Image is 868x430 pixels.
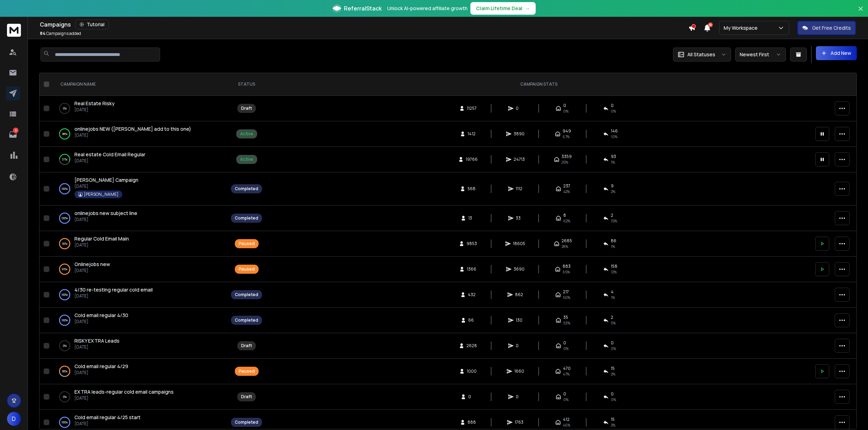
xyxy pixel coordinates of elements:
a: Cold email regular 4/25 start [74,414,140,421]
span: 1 % [611,159,615,165]
span: 2 [611,213,613,218]
span: 93 [611,154,616,159]
span: → [525,5,530,12]
span: 0% [563,397,569,402]
span: 0% [563,108,569,114]
span: 2 % [611,422,615,428]
div: Draft [241,106,252,111]
span: RISKY EXTRA Leads [74,337,120,344]
span: onlinejobs NEW ([PERSON_NAME] add to this one) [74,126,191,132]
span: 12 % [611,269,617,275]
div: Completed [235,186,258,192]
span: 35 [563,315,568,320]
span: 0 [563,103,566,108]
span: 4 [611,289,614,295]
span: 0 [563,391,566,397]
span: 432 [468,292,476,298]
span: 0% [611,397,616,402]
p: [DATE] [74,395,174,401]
span: 62 % [563,218,570,224]
p: 57 % [62,156,67,163]
p: 95 % [62,266,67,273]
div: Paused [239,368,255,374]
div: Active [240,131,253,137]
span: 28 % [562,244,568,249]
p: [DATE] [74,268,110,273]
p: 100 % [62,185,68,192]
div: Completed [235,317,258,323]
span: 18605 [513,241,525,246]
span: 15 [611,417,615,422]
span: 237 [563,183,570,189]
p: Campaigns added [40,31,81,36]
span: 8 [563,213,566,218]
p: Get Free Credits [812,24,851,31]
span: Cold email regular 4/29 [74,363,128,370]
p: 0 % [63,393,67,400]
span: 470 [563,366,571,371]
span: 47 % [563,371,570,377]
span: 1 % [611,295,615,300]
span: 0 [611,103,614,108]
th: CAMPAIGN STATS [266,73,811,96]
div: Completed [235,215,258,221]
span: 33 [516,215,523,221]
span: 9853 [466,241,477,246]
td: 0%Real Estate Risky[DATE] [52,96,227,121]
p: [DATE] [74,132,191,138]
div: Paused [239,266,255,272]
span: 883 [563,264,571,269]
span: 2685 [562,238,572,244]
span: 50 % [563,295,570,300]
p: [DATE] [74,107,115,113]
div: Paused [239,241,255,246]
a: 3 [6,128,20,142]
span: 2 [611,315,613,320]
span: Cold email regular 4/30 [74,312,128,318]
button: D [7,412,21,426]
a: onlinejobs new subject line [74,210,137,217]
span: 2 % [611,189,615,194]
p: My Workspace [724,24,760,31]
span: 158 [611,264,617,269]
button: Tutorial [75,20,109,29]
span: 25 % [562,159,568,165]
span: 13 [468,215,475,221]
th: CAMPAIGN NAME [52,73,227,96]
p: 0 % [63,342,67,349]
p: 92 % [62,240,67,247]
span: 1412 [468,131,476,137]
div: Campaigns [40,20,688,29]
button: Add New [816,46,857,60]
span: Real estate Cold Email Regular [74,151,145,158]
button: Close banner [856,4,865,21]
span: 0 [563,340,566,346]
span: 217 [563,289,569,295]
a: Real Estate Risky [74,100,115,107]
span: Onlinejobs new [74,261,110,267]
span: 4/30 re-testing regular cold email [74,286,153,293]
a: 4/30 re-testing regular cold email [74,286,153,293]
span: 0 [611,391,614,397]
span: 0 [468,394,475,400]
div: Draft [241,343,252,349]
td: 100%[PERSON_NAME] Campaign[DATE][PERSON_NAME] [52,172,227,206]
span: 862 [515,292,523,298]
span: 3690 [514,266,525,272]
span: 46 % [563,422,570,428]
td: 100%4/30 re-testing regular cold email[DATE] [52,282,227,308]
p: [DATE] [74,421,140,427]
p: [DATE] [74,293,153,299]
span: 15 % [611,218,617,224]
div: Active [240,157,253,162]
a: EXTRA leads-regular cold email campaigns [74,388,174,395]
span: 568 [468,186,476,192]
div: Completed [235,420,258,425]
a: Real estate Cold Email Regular [74,151,145,158]
a: Onlinejobs new [74,261,110,268]
p: [DATE] [74,319,128,324]
div: Completed [235,292,258,298]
